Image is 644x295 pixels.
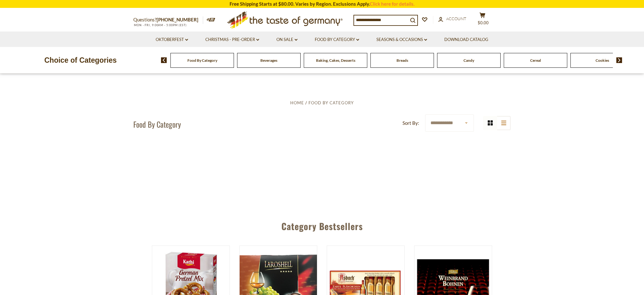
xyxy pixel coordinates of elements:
[103,212,541,238] div: Category Bestsellers
[596,58,609,63] a: Cookies
[315,36,359,43] a: Food By Category
[133,119,181,129] h1: Food By Category
[316,58,355,63] a: Baking, Cakes, Desserts
[161,57,167,63] img: previous arrow
[402,119,419,127] label: Sort By:
[397,58,408,63] a: Breads
[478,20,489,25] span: $0.00
[260,58,277,63] a: Beverages
[290,100,304,105] a: Home
[205,36,259,43] a: Christmas - PRE-ORDER
[187,58,217,63] a: Food By Category
[473,12,492,28] button: $0.00
[133,23,187,27] span: MON - FRI, 9:00AM - 5:00PM (EST)
[308,100,354,105] a: Food By Category
[464,58,474,63] a: Candy
[370,1,414,7] a: Click here for details.
[276,36,297,43] a: On Sale
[444,36,488,43] a: Download Catalog
[446,16,466,21] span: Account
[616,57,622,63] img: next arrow
[376,36,427,43] a: Seasons & Occasions
[157,17,198,22] a: [PHONE_NUMBER]
[156,36,188,43] a: Oktoberfest
[133,16,203,24] p: Questions?
[530,58,541,63] a: Cereal
[438,15,466,22] a: Account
